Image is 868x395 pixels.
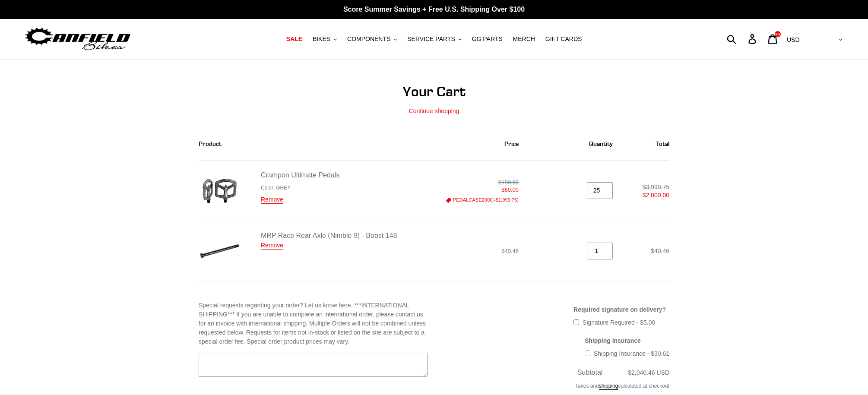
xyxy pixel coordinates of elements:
[496,197,517,202] span: $1,999.75
[261,171,339,179] a: Crampon Ultimate Pedals
[407,35,455,43] span: SERVICE PARTS
[594,350,669,357] span: Shipping Insurance - $30.61
[643,183,669,190] span: $3,999.75
[585,351,590,356] input: Shipping Insurance - $30.61
[261,182,339,192] ul: Product details
[573,319,579,325] input: Signature Required - $5.00
[420,186,519,193] span: $80.00
[468,33,507,45] a: GG PARTS
[199,301,428,346] label: Special requests regarding your order? Let us know here. ***INTERNATIONAL SHIPPING*** If you are ...
[426,197,519,203] ul: Discount
[732,29,754,48] input: Search
[628,369,669,376] span: $2,040.46 USD
[632,192,669,199] span: $2,000.00
[199,83,669,100] h1: Your Cart
[501,248,519,254] span: $40.46
[199,170,240,211] img: Crampon Ultimate Pedals
[409,107,459,115] a: Continue shopping
[282,33,307,45] a: SALE
[622,127,669,161] th: Total
[24,25,132,53] img: Canfield Bikes
[286,35,302,43] span: SALE
[403,33,466,45] button: SERVICE PARTS
[541,33,586,45] a: GIFT CARDS
[583,319,655,326] span: Signature Required - $5.00
[411,127,529,161] th: Price
[199,127,411,161] th: Product
[775,32,780,36] span: 26
[545,35,582,43] span: GIFT CARDS
[343,33,401,45] button: COMPONENTS
[347,35,390,43] span: COMPONENTS
[577,369,603,376] span: Subtotal
[261,242,283,250] a: Remove MRP Race Rear Axle (Nimble 9) - Boost 148
[599,383,618,390] a: shipping
[453,197,493,202] span: PEDALCASE2000
[261,196,283,204] a: Remove Crampon Ultimate Pedals - GREY
[585,337,641,344] span: Shipping Insurance
[573,306,666,313] span: Required signature on delivery?
[261,232,397,239] a: MRP Race Rear Axle (Nimble 9) - Boost 148
[498,179,519,186] span: $159.99
[651,247,669,254] span: $40.46
[261,184,339,192] li: Color: GREY
[528,127,622,161] th: Quantity
[513,35,535,43] span: MERCH
[763,30,783,48] a: 26
[472,35,503,43] span: GG PARTS
[426,197,519,203] li: (- )
[509,33,539,45] a: MERCH
[308,33,341,45] button: BIKES
[313,35,330,43] span: BIKES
